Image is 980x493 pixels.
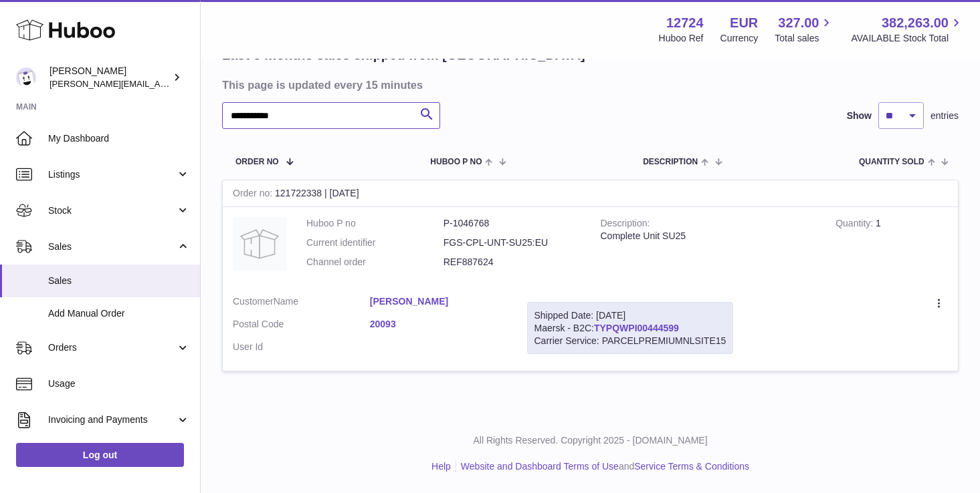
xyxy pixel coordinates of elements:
span: 382,263.00 [882,14,949,32]
span: Orders [48,341,176,354]
dt: Channel order [306,256,444,269]
strong: 12724 [666,14,704,32]
a: Service Terms & Conditions [634,461,749,472]
span: Quantity Sold [859,158,924,166]
span: entries [930,110,959,122]
strong: EUR [730,14,758,32]
div: Complete Unit SU25 [601,230,816,242]
span: Sales [48,240,176,253]
a: 382,263.00 AVAILABLE Stock Total [851,14,964,45]
span: Listings [48,168,176,181]
div: Maersk - B2C: [527,302,734,355]
span: My Dashboard [48,132,190,145]
img: no-photo.jpg [233,217,286,271]
dt: Huboo P no [306,217,444,230]
span: 327.00 [778,14,819,32]
p: All Rights Reserved. Copyright 2025 - [DOMAIN_NAME] [211,434,969,447]
div: Currency [720,32,759,45]
div: Huboo Ref [659,32,704,45]
span: AVAILABLE Stock Total [851,32,964,45]
span: Customer [233,296,274,307]
a: Help [431,461,451,472]
span: Sales [48,275,190,287]
dd: FGS-CPL-UNT-SU25:EU [444,236,581,249]
a: Log out [16,443,184,467]
dd: REF887624 [444,256,581,269]
strong: Order no [233,188,275,202]
strong: Quantity [836,218,876,232]
li: and [456,460,749,473]
div: Shipped Date: [DATE] [534,309,726,322]
label: Show [847,110,872,122]
a: 327.00 Total sales [775,14,834,45]
span: Total sales [775,32,834,45]
dt: Current identifier [306,236,444,249]
img: sebastian@ffern.co [16,67,36,88]
div: Carrier Service: PARCELPREMIUMNLSITE15 [534,335,726,347]
div: [PERSON_NAME] [50,65,170,90]
dd: P-1046768 [444,217,581,230]
a: [PERSON_NAME] [370,295,507,308]
a: TYPQWPI00444599 [594,323,679,333]
span: [PERSON_NAME][EMAIL_ADDRESS][DOMAIN_NAME] [50,78,268,89]
td: 1 [825,207,958,285]
a: 20093 [370,318,507,331]
span: Usage [48,377,190,390]
dt: User Id [233,341,370,353]
span: Add Manual Order [48,307,190,320]
strong: Description [601,218,650,232]
span: Huboo P no [430,158,482,166]
span: Invoicing and Payments [48,414,176,426]
a: Website and Dashboard Terms of Use [461,461,619,472]
span: Order No [235,158,279,166]
span: Stock [48,204,176,217]
dt: Name [233,295,370,311]
div: 121722338 | [DATE] [223,180,958,207]
span: Description [643,158,698,166]
h3: This page is updated every 15 minutes [222,77,955,92]
dt: Postal Code [233,318,370,334]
